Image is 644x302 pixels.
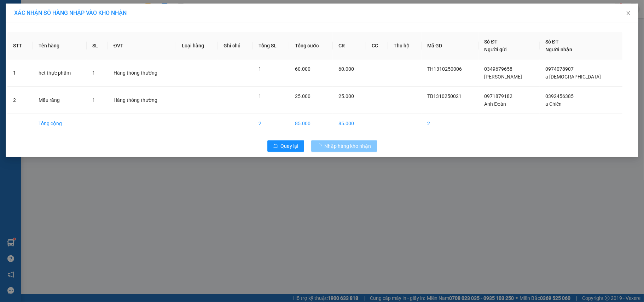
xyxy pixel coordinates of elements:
[253,32,289,59] th: Tổng SL
[218,32,253,59] th: Ghi chú
[273,144,278,149] span: rollback
[7,59,33,87] td: 1
[66,17,296,26] li: 237 [PERSON_NAME] , [GEOGRAPHIC_DATA]
[9,9,44,44] img: logo.jpg
[325,142,371,150] span: Nhập hàng kho nhận
[289,114,333,133] td: 85.000
[388,32,422,59] th: Thu hộ
[338,66,354,72] span: 60.000
[485,74,522,80] span: [PERSON_NAME]
[427,66,462,72] span: TH1310250006
[311,140,377,152] button: Nhập hàng kho nhận
[545,74,601,80] span: a [DEMOGRAPHIC_DATA]
[92,97,95,103] span: 1
[14,10,127,16] span: XÁC NHẬN SỐ HÀNG NHẬP VÀO KHO NHẬN
[545,93,574,99] span: 0392456385
[317,144,325,149] span: loading
[66,26,296,35] li: Hotline: 1900 3383, ĐT/Zalo : 0862837383
[295,93,311,99] span: 25.000
[9,51,123,63] b: GỬI : VP [PERSON_NAME]
[545,39,559,45] span: Số ĐT
[281,142,298,150] span: Quay lại
[259,93,261,99] span: 1
[108,87,176,114] td: Hàng thông thường
[485,93,513,99] span: 0971879182
[87,32,108,59] th: SL
[485,66,513,72] span: 0349679658
[333,114,366,133] td: 85.000
[108,59,176,87] td: Hàng thông thường
[33,114,87,133] td: Tổng cộng
[33,32,87,59] th: Tên hàng
[422,32,478,59] th: Mã GD
[7,32,33,59] th: STT
[333,32,366,59] th: CR
[427,93,462,99] span: TB1310250021
[485,47,507,52] span: Người gửi
[295,66,311,72] span: 60.000
[33,87,87,114] td: Mẫu răng
[289,32,333,59] th: Tổng cước
[92,70,95,76] span: 1
[545,101,562,107] span: a Chiến
[267,140,304,152] button: rollbackQuay lại
[545,47,572,52] span: Người nhận
[259,66,261,72] span: 1
[366,32,388,59] th: CC
[619,4,638,23] button: Close
[33,59,87,87] td: hct thực phẩm
[545,66,574,72] span: 0974078907
[176,32,218,59] th: Loại hàng
[253,114,289,133] td: 2
[108,32,176,59] th: ĐVT
[7,87,33,114] td: 2
[485,39,498,45] span: Số ĐT
[626,10,631,16] span: close
[338,93,354,99] span: 25.000
[422,114,478,133] td: 2
[485,101,506,107] span: Anh Đoàn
